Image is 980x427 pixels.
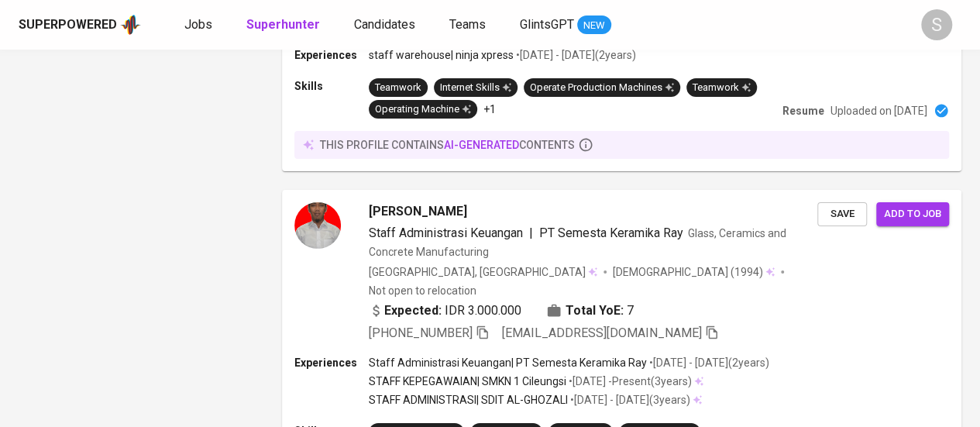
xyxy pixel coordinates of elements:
[246,15,323,35] a: Superhunter
[369,226,523,240] span: Staff Administrasi Keuangan
[520,15,611,35] a: GlintsGPT NEW
[294,355,369,370] p: Experiences
[19,16,117,34] div: Superpowered
[184,15,215,35] a: Jobs
[577,18,611,33] span: NEW
[566,301,624,320] b: Total YoE:
[354,15,418,35] a: Candidates
[568,392,690,408] p: • [DATE] - [DATE] ( 3 years )
[520,17,574,32] span: GlintsGPT
[120,13,141,36] img: app logo
[530,81,674,95] div: Operate Production Machines
[627,301,634,320] span: 7
[246,17,320,32] b: Superhunter
[369,47,514,63] p: staff warehouse | ninja xpress
[825,205,859,223] span: Save
[369,325,473,340] span: [PHONE_NUMBER]
[502,325,702,340] span: [EMAIL_ADDRESS][DOMAIN_NAME]
[354,17,415,32] span: Candidates
[613,264,775,280] div: (1994)
[294,78,369,94] p: Skills
[375,81,421,95] div: Teamwork
[320,137,575,153] p: this profile contains contents
[449,15,489,35] a: Teams
[369,301,521,320] div: IDR 3.000.000
[384,301,442,320] b: Expected:
[693,81,751,95] div: Teamwork
[440,81,511,95] div: Internet Skills
[514,47,636,63] p: • [DATE] - [DATE] ( 2 years )
[529,224,533,243] span: |
[647,355,769,370] p: • [DATE] - [DATE] ( 2 years )
[444,139,519,151] span: AI-generated
[294,47,369,63] p: Experiences
[921,9,952,40] div: S
[817,202,867,226] button: Save
[782,103,824,119] p: Resume
[483,102,496,117] p: +1
[876,202,949,226] button: Add to job
[830,103,927,119] p: Uploaded on [DATE]
[369,202,467,221] span: [PERSON_NAME]
[294,202,341,249] img: f2477d548d783a2eab49fdb332198f19.png
[369,264,597,280] div: [GEOGRAPHIC_DATA], [GEOGRAPHIC_DATA]
[449,17,486,32] span: Teams
[375,102,471,117] div: Operating Machine
[539,226,683,240] span: PT Semesta Keramika Ray
[369,355,647,370] p: Staff Administrasi Keuangan | PT Semesta Keramika Ray
[369,283,476,298] p: Not open to relocation
[184,17,212,32] span: Jobs
[566,374,692,389] p: • [DATE] - Present ( 3 years )
[613,264,731,280] span: [DEMOGRAPHIC_DATA]
[884,205,941,223] span: Add to job
[369,374,566,389] p: STAFF KEPEGAWAIAN | SMKN 1 Cileungsi
[369,392,568,408] p: STAFF ADMINISTRASI | SDIT AL-GHOZALI
[19,13,141,36] a: Superpoweredapp logo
